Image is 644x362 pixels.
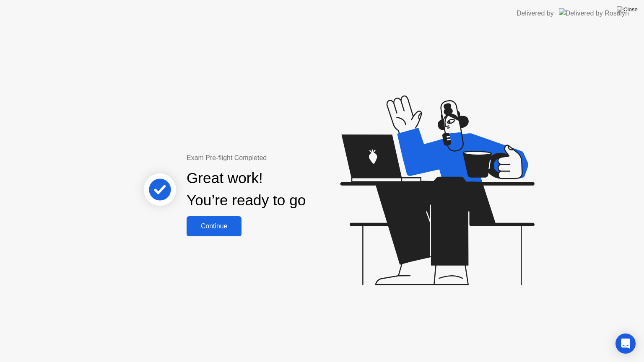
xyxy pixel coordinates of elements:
[517,8,554,18] div: Delivered by
[187,167,306,212] div: Great work! You’re ready to go
[617,6,638,13] img: Close
[187,216,241,236] button: Continue
[187,153,360,163] div: Exam Pre-flight Completed
[559,8,629,18] img: Delivered by Rosalyn
[615,334,636,354] div: Open Intercom Messenger
[189,222,239,230] div: Continue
